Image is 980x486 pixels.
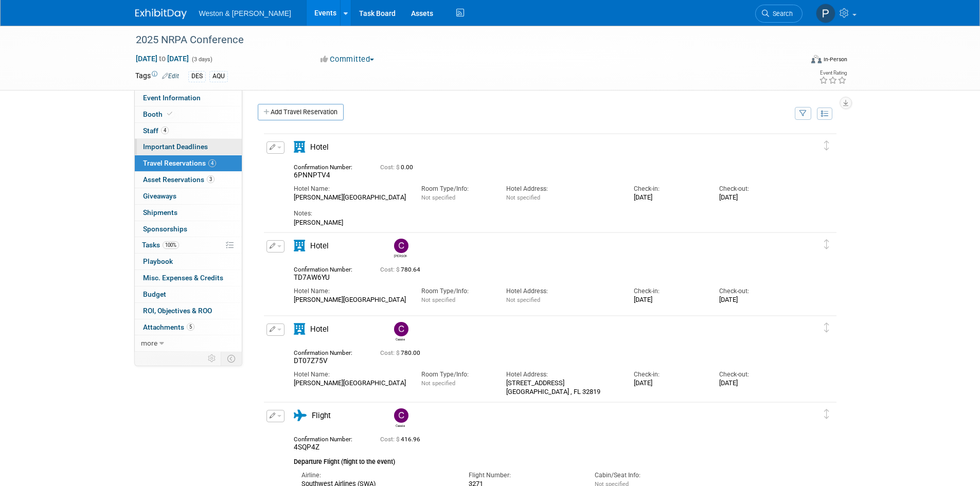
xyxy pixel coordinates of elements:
[135,205,242,221] a: Shipments
[187,323,194,331] span: 5
[141,339,157,347] span: more
[312,411,331,420] span: Flight
[143,175,215,184] span: Asset Reservations
[294,452,789,467] div: Departure Flight (flight to the event)
[135,270,242,286] a: Misc. Expenses & Credits
[162,73,179,80] a: Edit
[143,159,216,167] span: Travel Reservations
[142,241,179,249] span: Tasks
[719,185,789,193] div: Check-out:
[143,110,174,118] span: Booth
[310,241,329,250] span: Hotel
[294,379,406,387] div: [PERSON_NAME][GEOGRAPHIC_DATA]
[203,352,221,365] td: Personalize Event Tab Strip
[294,193,406,202] div: [PERSON_NAME][GEOGRAPHIC_DATA]
[719,379,789,387] div: [DATE]
[132,31,787,49] div: 2025 NRPA Conference
[380,349,401,356] span: Cost: $
[421,370,491,379] div: Room Type/Info:
[143,127,169,135] span: Staff
[816,4,835,23] img: Patrick Yeo
[380,266,424,273] span: 780.64
[595,471,705,480] div: Cabin/Seat Info:
[634,185,703,193] div: Check-in:
[506,379,618,395] div: [STREET_ADDRESS] [GEOGRAPHIC_DATA] , FL 32819
[208,159,216,167] span: 4
[421,297,455,303] span: Not specified
[258,104,344,120] a: Add Travel Reservation
[421,185,491,193] div: Room Type/Info:
[380,436,424,443] span: 416.96
[135,254,242,269] a: Playbook
[634,296,703,304] div: [DATE]
[294,185,406,193] div: Hotel Name:
[310,142,329,152] span: Hotel
[135,70,179,82] td: Tags
[135,286,242,302] a: Budget
[161,127,169,134] span: 4
[824,409,829,419] i: Click and drag to move item
[135,155,242,171] a: Travel Reservations4
[294,171,330,179] span: 6PNNPTV4
[823,56,847,63] div: In-Person
[824,140,829,150] i: Click and drag to move item
[135,123,242,139] a: Staff4
[742,53,848,69] div: Event Format
[380,349,424,356] span: 780.00
[380,436,401,443] span: Cost: $
[188,71,206,82] div: DES
[506,194,540,201] span: Not specified
[380,266,401,273] span: Cost: $
[135,172,242,188] a: Asset Reservations3
[294,209,789,218] div: Notes:
[394,253,407,259] div: Cheri Ruane
[506,297,540,303] span: Not specified
[135,188,242,204] a: Giveaways
[143,225,187,233] span: Sponsorships
[143,257,173,265] span: Playbook
[294,141,305,153] i: Hotel
[199,9,291,17] span: Weston & [PERSON_NAME]
[769,10,793,17] span: Search
[310,325,329,334] span: Hotel
[421,194,455,201] span: Not specified
[163,241,179,249] span: 100%
[143,323,194,331] span: Attachments
[143,274,223,282] span: Misc. Expenses & Credits
[167,111,172,117] i: Booth reservation complete
[301,471,454,480] div: Airline:
[634,287,703,296] div: Check-in:
[294,443,319,451] span: 4SQP4Z
[506,287,618,296] div: Hotel Address:
[719,296,789,304] div: [DATE]
[294,287,406,296] div: Hotel Name:
[294,273,330,281] span: TD7AW6YU
[394,239,408,253] img: Cheri Ruane
[135,90,242,106] a: Event Information
[294,323,305,335] i: Hotel
[799,111,807,117] i: Filter by Traveler
[506,185,618,193] div: Hotel Address:
[207,175,215,183] span: 3
[394,336,407,342] div: Cassie Bethoney
[811,55,822,63] img: Format-Inperson.png
[135,303,242,319] a: ROI, Objectives & ROO
[209,71,228,82] div: AQU
[294,160,365,171] div: Confirmation Number:
[394,423,407,428] div: Cassie Bethoney
[143,192,176,200] span: Giveaways
[380,164,401,171] span: Cost: $
[143,94,201,102] span: Event Information
[394,408,408,423] img: Cassie Bethoney
[135,139,242,155] a: Important Deadlines
[391,408,409,428] div: Cassie Bethoney
[634,370,703,379] div: Check-in:
[719,287,789,296] div: Check-out:
[143,208,177,217] span: Shipments
[157,55,167,63] span: to
[294,219,789,227] div: [PERSON_NAME]
[421,380,455,387] span: Not specified
[294,346,365,356] div: Confirmation Number:
[135,237,242,253] a: Tasks100%
[294,356,328,365] span: DT07Z75V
